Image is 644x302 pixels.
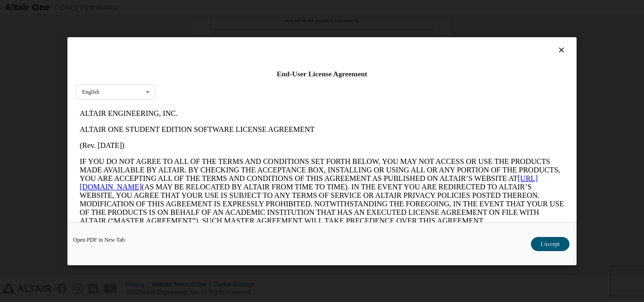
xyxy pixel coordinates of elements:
a: Open PDF in New Tab [73,237,125,242]
a: [URL][DOMAIN_NAME] [4,69,462,85]
p: ALTAIR ONE STUDENT EDITION SOFTWARE LICENSE AGREEMENT [4,20,488,28]
p: ALTAIR ENGINEERING, INC. [4,4,488,12]
p: This Altair One Student Edition Software License Agreement (“Agreement”) is between Altair Engine... [4,127,488,170]
button: I Accept [531,237,570,251]
div: End-User License Agreement [76,69,568,79]
p: (Rev. [DATE]) [4,36,488,44]
p: IF YOU DO NOT AGREE TO ALL OF THE TERMS AND CONDITIONS SET FORTH BELOW, YOU MAY NOT ACCESS OR USE... [4,52,488,120]
div: English [82,89,99,95]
